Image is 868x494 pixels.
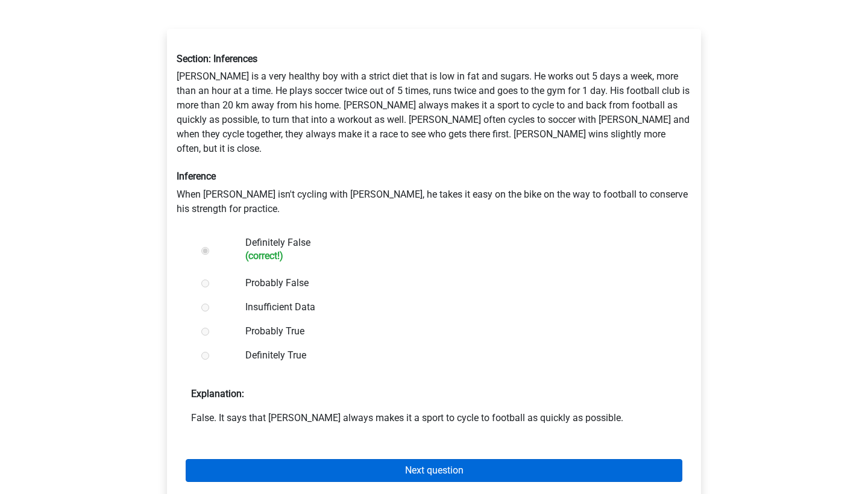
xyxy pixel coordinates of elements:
label: Insufficient Data [245,300,662,314]
label: Definitely False [245,236,662,261]
label: Probably False [245,276,662,290]
label: Probably True [245,324,662,339]
label: Definitely True [245,348,662,363]
h6: Section: Inferences [177,53,691,64]
h6: Inference [177,170,691,182]
div: [PERSON_NAME] is a very healthy boy with a strict diet that is low in fat and sugars. He works ou... [168,43,700,225]
strong: Explanation: [191,388,244,399]
a: Next question [186,459,682,482]
p: False. It says that [PERSON_NAME] always makes it a sport to cycle to football as quickly as poss... [191,411,677,425]
h6: (correct!) [245,250,662,261]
